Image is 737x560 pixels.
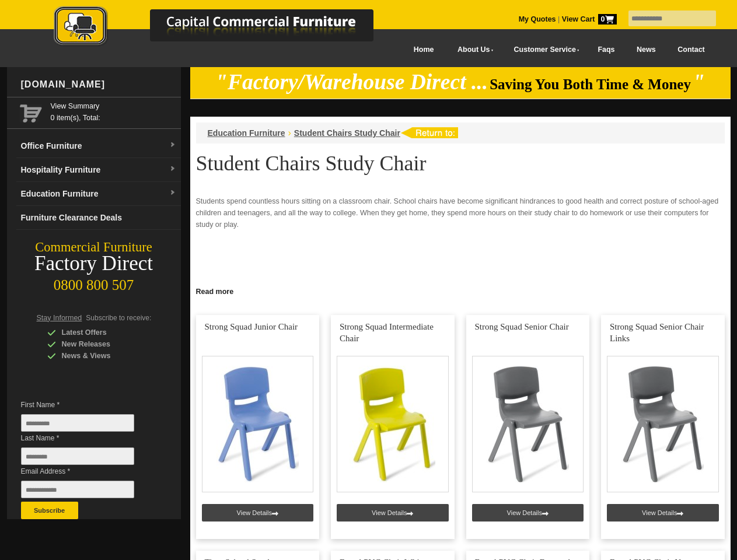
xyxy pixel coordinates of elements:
input: Email Address * [21,481,134,498]
a: View Summary [51,100,176,112]
a: Furniture Clearance Deals [16,206,181,230]
li: › [288,127,291,139]
img: return to [400,127,458,138]
div: [DOMAIN_NAME] [16,67,181,102]
a: Capital Commercial Furniture Logo [22,6,430,52]
span: Saving You Both Time & Money [490,76,691,92]
span: 0 item(s), Total: [51,100,176,122]
div: News & Views [47,350,158,362]
div: Commercial Furniture [7,239,181,256]
em: " [693,70,705,94]
span: Subscribe to receive: [86,314,151,322]
a: View Cart0 [560,15,616,23]
a: Faqs [587,37,626,63]
a: Contact [666,37,715,63]
a: Student Chairs Study Chair [294,128,400,138]
div: Factory Direct [7,256,181,272]
input: First Name * [21,414,134,432]
div: Latest Offers [47,327,158,338]
div: 0800 800 507 [7,271,181,293]
img: dropdown [169,142,176,149]
a: Customer Service [501,37,586,63]
a: News [626,37,666,63]
a: Click to read more [190,283,731,297]
a: Hospitality Furnituredropdown [16,158,181,182]
h1: Student Chairs Study Chair [196,152,725,174]
input: Last Name * [21,447,134,465]
span: Stay Informed [37,314,82,322]
span: Last Name * [21,432,152,444]
a: My Quotes [519,15,556,23]
img: dropdown [169,190,176,197]
span: Email Address * [21,466,152,477]
a: Education Furniture [208,128,285,138]
p: Students spend countless hours sitting on a classroom chair. School chairs have become significan... [196,195,725,230]
img: Capital Commercial Furniture Logo [22,6,430,48]
em: "Factory/Warehouse Direct ... [215,70,488,94]
img: dropdown [169,166,176,173]
a: Education Furnituredropdown [16,182,181,206]
a: Office Furnituredropdown [16,134,181,158]
a: About Us [445,37,501,63]
span: First Name * [21,399,152,411]
button: Subscribe [21,502,78,519]
span: 0 [598,14,617,24]
strong: View Cart [562,15,617,23]
div: New Releases [47,338,158,350]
